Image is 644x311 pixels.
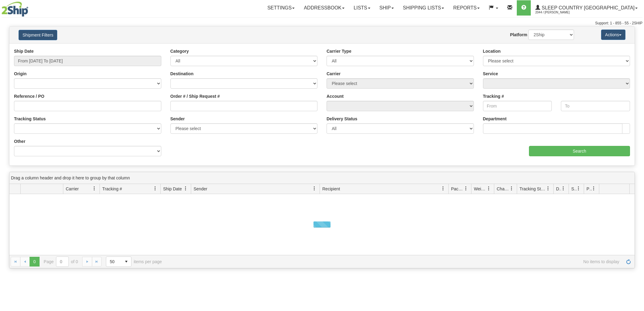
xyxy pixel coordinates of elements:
a: Tracking Status filter column settings [543,183,553,194]
a: Delivery Status filter column settings [558,183,569,194]
a: Sleep Country [GEOGRAPHIC_DATA] 2044 / [PERSON_NAME] [531,0,642,16]
label: Tracking # [483,93,504,99]
a: Charge filter column settings [506,183,517,194]
a: Carrier filter column settings [89,183,100,194]
a: Ship Date filter column settings [180,183,191,194]
a: Packages filter column settings [461,183,471,194]
label: Platform [510,32,527,38]
a: Addressbook [299,0,349,16]
label: Carrier [327,71,341,77]
span: Delivery Status [556,186,561,192]
span: Ship Date [163,186,182,192]
a: Ship [375,0,398,16]
label: Destination [170,71,194,77]
label: Account [327,93,344,99]
label: Service [483,71,498,77]
input: Search [529,146,630,156]
img: logo2044.jpg [2,2,28,17]
iframe: chat widget [630,124,643,186]
label: Delivery Status [327,116,357,122]
span: items per page [106,256,162,267]
button: Actions [601,30,625,40]
label: Location [483,48,501,54]
a: Settings [263,0,299,16]
div: grid grouping header [9,172,635,184]
span: Pickup Status [586,186,592,192]
span: Tracking # [102,186,122,192]
a: Lists [349,0,375,16]
input: To [561,101,630,111]
span: select [121,257,131,267]
label: Category [170,48,189,54]
label: Other [14,138,25,144]
div: Support: 1 - 855 - 55 - 2SHIP [2,21,642,26]
span: Tracking Status [520,186,546,192]
span: Page of 0 [44,256,78,267]
span: Weight [474,186,487,192]
span: 50 [110,259,118,265]
a: Reports [449,0,484,16]
span: Page 0 [30,257,39,267]
span: 2044 / [PERSON_NAME] [535,9,581,16]
input: From [483,101,552,111]
span: Packages [451,186,464,192]
span: Page sizes drop down [106,256,131,267]
label: Tracking Status [14,116,46,122]
a: Refresh [624,257,633,267]
a: Pickup Status filter column settings [589,183,599,194]
span: No items to display [170,259,619,264]
span: Sender [194,186,207,192]
label: Sender [170,116,185,122]
span: Charge [497,186,509,192]
a: Weight filter column settings [484,183,494,194]
button: Shipment Filters [19,30,57,40]
span: Recipient [322,186,340,192]
a: Recipient filter column settings [438,183,448,194]
a: Shipping lists [398,0,449,16]
a: Tracking # filter column settings [150,183,160,194]
label: Carrier Type [327,48,351,54]
label: Reference / PO [14,93,44,99]
label: Origin [14,71,26,77]
label: Ship Date [14,48,34,54]
a: Shipment Issues filter column settings [573,183,584,194]
label: Department [483,116,507,122]
span: Shipment Issues [571,186,576,192]
span: Sleep Country [GEOGRAPHIC_DATA] [540,5,635,10]
span: Carrier [66,186,79,192]
label: Order # / Ship Request # [170,93,220,99]
a: Sender filter column settings [309,183,320,194]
